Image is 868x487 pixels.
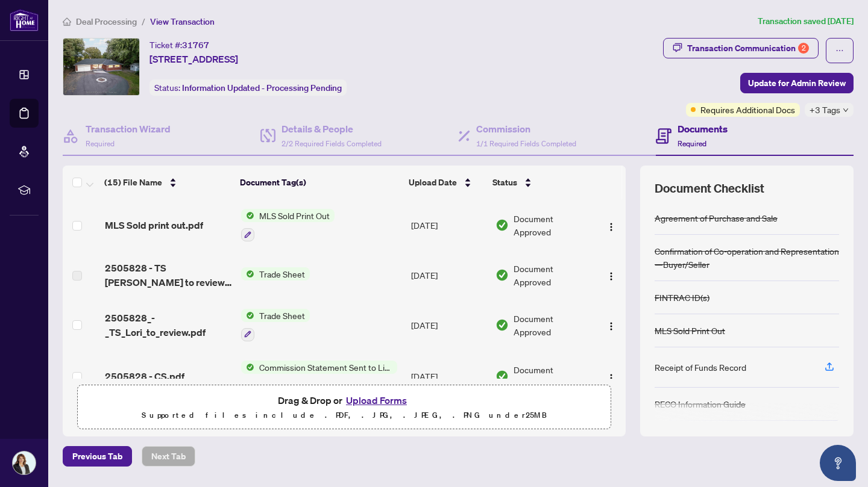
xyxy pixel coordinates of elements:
[606,373,616,383] img: Logo
[105,261,231,290] span: 2505828 - TS [PERSON_NAME] to review Signed.pdf
[406,199,491,251] td: [DATE]
[13,451,36,474] img: Profile Icon
[254,209,335,222] span: MLS Sold Print Out
[241,209,335,241] button: Status IconMLS Sold Print Out
[76,16,137,27] span: Deal Processing
[241,361,397,393] button: Status IconCommission Statement Sent to Listing Brokerage
[495,219,509,232] img: Document Status
[254,267,310,281] span: Trade Sheet
[476,122,576,136] h4: Commission
[404,166,488,199] th: Upload Date
[678,139,706,148] span: Required
[78,385,611,430] span: Drag & Drop orUpload FormsSupported files include .PDF, .JPG, .JPEG, .PNG under25MB
[149,52,238,66] span: [STREET_ADDRESS]
[105,311,231,340] span: 2505828_-_TS_Lori_to_review.pdf
[495,268,509,282] img: Document Status
[149,79,347,96] div: Status:
[843,107,849,113] span: down
[835,46,844,55] span: ellipsis
[663,38,819,58] button: Transaction Communication2
[602,265,621,285] button: Logo
[241,309,310,341] button: Status IconTrade Sheet
[678,122,728,136] h4: Documents
[606,271,616,281] img: Logo
[85,408,603,423] p: Supported files include .PDF, .JPG, .JPEG, .PNG under 25 MB
[514,312,591,338] span: Document Approved
[740,73,854,93] button: Update for Admin Review
[409,176,457,189] span: Upload Date
[63,39,139,95] img: IMG-X12075887_1.jpg
[700,103,795,116] span: Requires Additional Docs
[182,40,209,51] span: 31767
[514,262,591,288] span: Document Approved
[149,38,209,52] div: Ticket #:
[798,43,809,54] div: 2
[281,139,382,148] span: 2/2 Required Fields Completed
[72,447,122,466] span: Previous Tab
[476,139,576,148] span: 1/1 Required Fields Completed
[810,103,840,117] span: +3 Tags
[99,166,235,199] th: (15) File Name
[142,446,195,467] button: Next Tab
[241,309,254,322] img: Status Icon
[105,218,203,232] span: MLS Sold print out.pdf
[241,361,254,374] img: Status Icon
[655,361,746,374] div: Receipt of Funds Record
[241,209,254,222] img: Status Icon
[342,392,410,408] button: Upload Forms
[495,370,509,383] img: Document Status
[602,216,621,235] button: Logo
[10,9,39,31] img: logo
[820,445,856,481] button: Open asap
[241,267,254,281] img: Status Icon
[655,244,839,271] div: Confirmation of Co-operation and Representation—Buyer/Seller
[406,251,491,299] td: [DATE]
[235,166,404,199] th: Document Tag(s)
[278,392,410,408] span: Drag & Drop or
[687,39,809,58] div: Transaction Communication
[254,309,310,322] span: Trade Sheet
[758,14,854,28] article: Transaction saved [DATE]
[655,397,746,411] div: RECO Information Guide
[182,82,342,93] span: Information Updated - Processing Pending
[104,176,162,189] span: (15) File Name
[655,180,764,197] span: Document Checklist
[63,17,71,26] span: home
[606,222,616,232] img: Logo
[655,211,778,225] div: Agreement of Purchase and Sale
[406,351,491,403] td: [DATE]
[241,267,310,281] button: Status IconTrade Sheet
[655,291,709,304] div: FINTRAC ID(s)
[142,14,145,28] li: /
[495,318,509,332] img: Document Status
[86,122,171,136] h4: Transaction Wizard
[406,299,491,351] td: [DATE]
[63,446,132,467] button: Previous Tab
[606,321,616,331] img: Logo
[492,176,517,189] span: Status
[514,363,591,389] span: Document Approved
[105,369,184,383] span: 2505828 - CS.pdf
[655,324,725,337] div: MLS Sold Print Out
[86,139,115,148] span: Required
[150,16,215,27] span: View Transaction
[488,166,593,199] th: Status
[748,73,846,93] span: Update for Admin Review
[254,361,397,374] span: Commission Statement Sent to Listing Brokerage
[602,315,621,335] button: Logo
[281,122,382,136] h4: Details & People
[514,212,591,238] span: Document Approved
[602,367,621,386] button: Logo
